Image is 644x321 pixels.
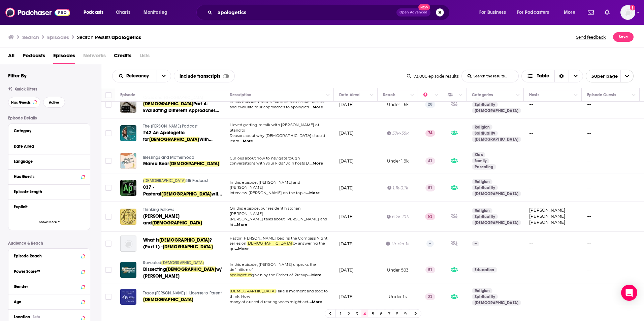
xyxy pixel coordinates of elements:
[14,254,79,258] div: Episode Reach
[14,144,80,149] div: Date Aired
[143,237,159,243] span: What is
[472,179,492,184] a: Religion
[239,139,253,144] span: ...More
[387,102,409,107] span: Under 1.6k
[559,7,584,18] button: open menu
[479,8,506,17] span: For Business
[77,34,141,40] div: Search Results:
[324,91,332,99] button: Column Actions
[143,213,180,226] span: [PERSON_NAME] and
[396,8,430,16] button: Open AdvancedNew
[105,214,111,220] span: Toggle select row
[425,213,435,220] p: 63
[524,284,582,310] td: --
[112,74,157,78] button: open menu
[582,256,640,284] td: --
[14,174,79,179] div: Has Guests
[402,310,409,318] a: 9
[585,7,597,18] a: Show notifications dropdown
[47,34,69,40] h3: Episodes
[529,91,539,99] div: Hosts
[22,34,39,40] h3: Search
[230,262,316,272] span: In this episode, [PERSON_NAME] unpacks the definition of
[620,5,635,20] span: Logged in as isaacsongster
[14,312,85,321] button: LocationBeta
[230,190,305,195] span: interview [PERSON_NAME] on the topic
[159,237,210,243] span: [DEMOGRAPHIC_DATA]
[230,161,309,166] span: conversations with your kids? Join hosts D
[143,178,186,183] span: [DEMOGRAPHIC_DATA]
[230,273,252,277] span: apologetics
[337,310,344,318] a: 1
[425,184,435,191] p: 51
[152,220,202,226] span: [DEMOGRAPHIC_DATA]
[339,130,354,136] p: [DATE]
[230,133,325,143] span: Reason about why [DEMOGRAPHIC_DATA] should learn
[143,101,223,114] a: [DEMOGRAPHIC_DATA]Part 4: Evaluating Different Approaches to
[8,97,40,108] button: Has Guests
[163,244,213,250] span: [DEMOGRAPHIC_DATA]
[143,178,223,184] a: [DEMOGRAPHIC_DATA]315 Podcast
[310,161,323,166] span: ...More
[472,137,521,142] a: [DEMOGRAPHIC_DATA]
[143,260,223,266] a: Revealed[DEMOGRAPHIC_DATA]
[14,299,79,304] div: Age
[475,7,514,18] button: open menu
[582,284,640,310] td: --
[587,91,616,99] div: Episode Guests
[369,310,376,318] a: 5
[215,7,396,18] input: Search podcasts, credits, & more...
[143,155,223,161] a: Blessings and Motherhood
[161,191,212,197] span: [DEMOGRAPHIC_DATA]
[230,156,300,160] span: Curious about how to navigate tough
[143,160,223,167] a: Mama Bear[DEMOGRAPHIC_DATA]
[186,178,208,183] span: 315 Podcast
[572,91,580,99] button: Column Actions
[114,50,131,64] a: Credits
[230,241,247,246] span: series on
[620,5,635,20] img: User Profile
[368,91,376,99] button: Column Actions
[472,185,498,190] a: Spirituality
[14,127,85,135] button: Category
[111,34,141,40] span: apologetics
[143,161,169,167] span: Mama Bear
[472,294,498,299] a: Spirituality
[143,207,223,213] a: Thinking Fellows
[15,87,37,92] span: Quick Filters
[14,129,80,133] div: Category
[425,101,435,108] p: 20
[472,300,521,306] a: [DEMOGRAPHIC_DATA]
[247,241,293,246] span: [DEMOGRAPHIC_DATA]
[387,214,409,219] div: 6.7k-10k
[524,256,582,284] td: --
[14,269,79,274] div: Power Score™
[111,7,134,18] a: Charts
[457,91,465,99] button: Column Actions
[621,285,637,301] div: Open Intercom Messenger
[230,91,251,99] div: Description
[383,91,395,99] div: Reach
[143,130,223,143] a: #42 An Apologetic for[DEMOGRAPHIC_DATA]With [PERSON_NAME]
[308,273,321,278] span: ...More
[339,91,360,99] div: Date Aired
[521,70,583,82] button: Choose View
[310,105,323,110] span: ...More
[630,5,635,10] svg: Add a profile image
[14,282,85,290] button: Gender
[84,8,103,17] span: Podcasts
[49,101,59,104] span: Active
[425,266,435,273] p: 51
[252,273,308,277] span: given by the Father of Presup
[105,267,111,273] span: Toggle select row
[378,310,384,318] a: 6
[554,70,569,82] div: Sort Direction
[230,99,325,104] span: In this Episode Pastors Flamme and Packer discuss
[620,5,635,20] button: Show profile menu
[53,50,75,64] a: Episodes
[529,220,565,225] a: [PERSON_NAME]
[157,70,171,82] button: open menu
[230,236,327,241] span: Pastor [PERSON_NAME] begins the Compass Night
[234,222,247,227] span: ...More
